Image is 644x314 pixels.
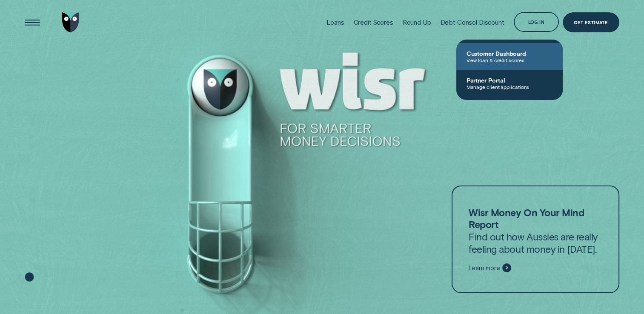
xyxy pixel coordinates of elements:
span: View loan & credit scores [467,57,552,63]
span: Manage client applications [467,84,552,90]
span: Customer Dashboard [467,50,552,57]
p: Find out how Aussies are really feeling about money in [DATE]. [469,206,602,255]
a: Wisr Money On Your Mind ReportFind out how Aussies are really feeling about money in [DATE].Learn... [452,186,619,293]
button: Open Menu [22,12,43,33]
a: Get Estimate [563,12,619,33]
span: Partner Portal [467,77,552,84]
div: Round Up [403,18,431,26]
span: Learn more [469,264,500,272]
button: Log in [514,12,559,32]
a: Partner PortalManage client applications [456,70,563,97]
strong: Wisr Money On Your Mind Report [469,206,584,231]
div: Debt Consol Discount [440,18,504,26]
a: Customer DashboardView loan & credit scores [456,43,563,70]
img: Wisr [62,12,79,33]
div: Credit Scores [353,18,393,26]
div: Loans [326,18,344,26]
